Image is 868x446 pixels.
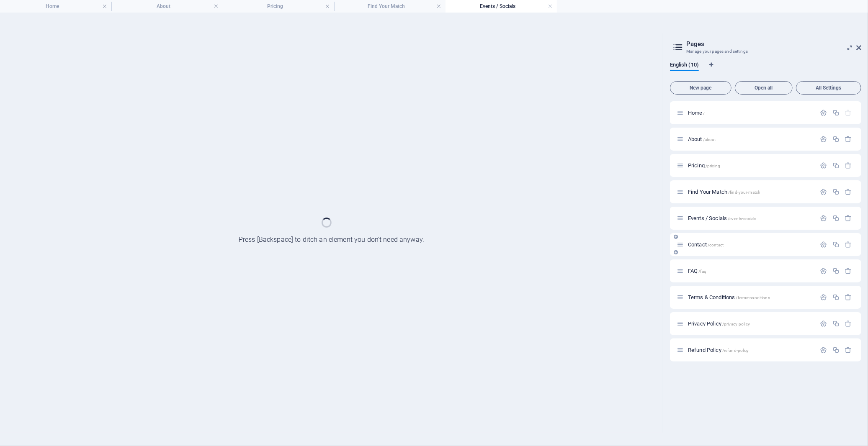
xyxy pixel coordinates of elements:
[832,188,840,195] div: Duplicate
[832,241,840,248] div: Duplicate
[832,346,840,354] div: Duplicate
[111,2,223,11] h4: About
[685,189,816,195] div: Find Your Match/find-your-match
[685,215,816,221] div: Events / Socials/events-socials
[670,81,731,95] button: New page
[688,294,770,300] span: Click to open page
[685,136,816,142] div: About/about
[845,188,852,195] div: Remove
[845,294,852,301] div: Remove
[670,60,699,72] span: English (10)
[820,267,827,274] div: Settings
[820,136,827,143] div: Settings
[685,163,816,168] div: Pricing/pricing
[820,320,827,327] div: Settings
[688,268,706,274] span: Click to open page
[820,188,827,195] div: Settings
[688,162,720,169] span: Click to open page
[832,109,840,116] div: Duplicate
[845,267,852,274] div: Remove
[686,40,861,48] h2: Pages
[739,85,789,90] span: Open all
[820,294,827,301] div: Settings
[703,137,716,142] span: /about
[688,320,750,327] span: Click to open page
[832,162,840,169] div: Duplicate
[800,85,858,90] span: All Settings
[728,216,756,221] span: /events-socials
[674,85,728,90] span: New page
[688,215,756,221] span: Events / Socials
[685,295,816,300] div: Terms & Conditions/terms-conditions
[706,164,720,168] span: /pricing
[688,347,749,353] span: Click to open page
[688,110,705,116] span: Click to open page
[845,162,852,169] div: Remove
[688,136,716,142] span: About
[832,320,840,327] div: Duplicate
[708,243,724,247] span: /contact
[845,215,852,222] div: Remove
[845,109,852,116] div: The startpage cannot be deleted
[685,242,816,247] div: Contact/contact
[845,241,852,248] div: Remove
[685,268,816,274] div: FAQ/faq
[685,110,816,115] div: Home/
[728,190,760,195] span: /find-your-match
[845,136,852,143] div: Remove
[820,346,827,354] div: Settings
[688,189,760,195] span: Find Your Match
[736,295,770,300] span: /terms-conditions
[820,162,827,169] div: Settings
[845,320,852,327] div: Remove
[670,62,861,78] div: Language Tabs
[820,109,827,116] div: Settings
[446,2,557,11] h4: Events / Socials
[796,81,861,95] button: All Settings
[845,346,852,354] div: Remove
[820,241,827,248] div: Settings
[686,48,845,55] h3: Manage your pages and settings
[703,111,705,115] span: /
[832,215,840,222] div: Duplicate
[832,294,840,301] div: Duplicate
[685,321,816,326] div: Privacy Policy/privacy-policy
[223,2,334,11] h4: Pricing
[722,322,750,326] span: /privacy-policy
[688,241,724,248] span: Contact
[832,136,840,143] div: Duplicate
[722,348,749,353] span: /refund-policy
[699,269,707,274] span: /faq
[735,81,793,95] button: Open all
[832,267,840,274] div: Duplicate
[334,2,446,11] h4: Find Your Match
[820,215,827,222] div: Settings
[685,347,816,353] div: Refund Policy/refund-policy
